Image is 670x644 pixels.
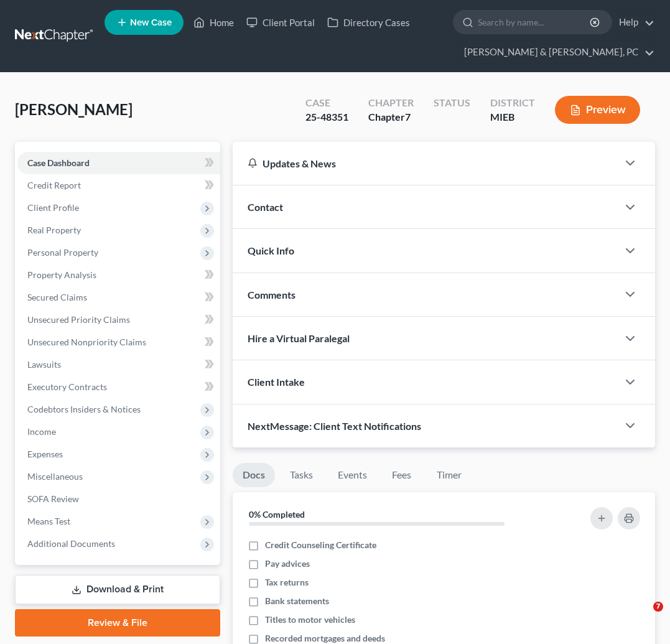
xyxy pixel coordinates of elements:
a: Unsecured Nonpriority Claims [17,331,220,353]
a: Tasks [280,463,323,487]
span: New Case [130,18,172,27]
a: [PERSON_NAME] & [PERSON_NAME], PC [458,41,654,63]
div: Status [434,96,470,110]
span: Client Profile [27,202,79,213]
iframe: Intercom live chat [628,602,658,632]
span: Quick Info [248,245,294,256]
span: Client Intake [248,376,305,388]
div: District [490,96,535,110]
span: Lawsuits [27,359,61,370]
span: Unsecured Nonpriority Claims [27,337,146,347]
span: Contact [248,201,283,213]
span: Secured Claims [27,292,87,302]
a: Credit Report [17,174,220,197]
span: Unsecured Priority Claims [27,314,130,325]
span: SOFA Review [27,493,79,504]
span: Executory Contracts [27,381,107,392]
span: Credit Counseling Certificate [265,539,376,551]
a: Events [328,463,377,487]
a: Executory Contracts [17,376,220,398]
strong: 0% Completed [249,509,305,520]
a: Client Portal [240,11,321,34]
span: Means Test [27,516,70,526]
span: Comments [248,289,295,301]
input: Search by name... [478,11,592,34]
a: Property Analysis [17,264,220,286]
div: Case [305,96,348,110]
a: Lawsuits [17,353,220,376]
span: Titles to motor vehicles [265,614,355,626]
span: Hire a Virtual Paralegal [248,332,350,344]
span: Miscellaneous [27,471,83,482]
div: Chapter [368,96,414,110]
a: Help [613,11,654,34]
span: Personal Property [27,247,98,258]
span: Tax returns [265,576,309,589]
a: Unsecured Priority Claims [17,309,220,331]
div: 25-48351 [305,110,348,124]
span: Expenses [27,449,63,459]
span: Additional Documents [27,538,115,549]
a: Timer [427,463,472,487]
div: Chapter [368,110,414,124]
span: NextMessage: Client Text Notifications [248,420,421,432]
a: SOFA Review [17,488,220,510]
a: Download & Print [15,575,220,604]
span: Codebtors Insiders & Notices [27,404,141,414]
span: Pay advices [265,558,310,570]
a: Directory Cases [321,11,416,34]
span: Income [27,426,56,437]
span: Credit Report [27,180,81,190]
a: Secured Claims [17,286,220,309]
a: Case Dashboard [17,152,220,174]
span: Bank statements [265,595,329,607]
a: Fees [382,463,422,487]
span: 7 [653,602,663,612]
div: MIEB [490,110,535,124]
a: Docs [233,463,275,487]
div: Updates & News [248,157,603,170]
span: Property Analysis [27,269,96,280]
a: Review & File [15,609,220,637]
span: 7 [405,111,411,123]
span: Case Dashboard [27,157,90,168]
span: [PERSON_NAME] [15,100,133,118]
button: Preview [555,96,640,124]
a: Home [187,11,240,34]
span: Real Property [27,225,81,235]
